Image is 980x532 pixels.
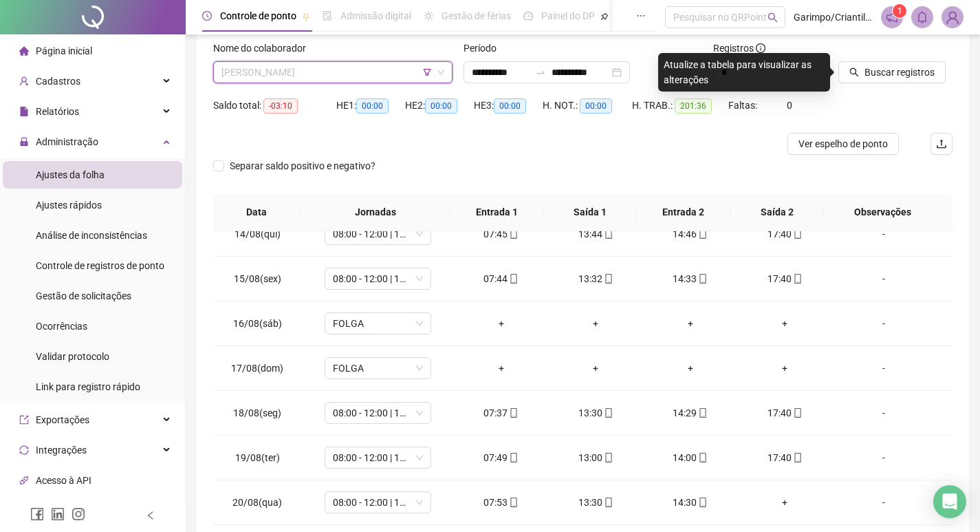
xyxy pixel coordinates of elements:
span: pushpin [302,12,310,21]
th: Entrada 2 [637,193,730,231]
label: Nome do colaborador [213,41,315,56]
span: Ajustes rápidos [36,200,102,211]
div: 17:40 [749,450,822,465]
span: mobile [792,229,803,239]
img: 2226 [942,7,963,28]
span: upload [936,138,947,149]
div: - [843,271,924,286]
span: mobile [697,274,708,284]
div: - [843,450,924,465]
span: Garimpo/Criantili - O GARIMPO [794,10,873,25]
span: LEANDRO DA SILVA FERREIRA [221,62,444,83]
div: Open Intercom Messenger [933,485,966,518]
span: 08:00 - 12:00 | 13:00 - 17:40 [333,492,423,513]
span: Controle de registros de ponto [36,260,164,271]
span: Integrações [36,445,87,456]
div: 13:00 [559,450,632,465]
span: file-done [323,11,332,21]
span: instagram [72,507,85,521]
span: Cadastros [36,76,80,87]
div: 17:40 [749,271,822,286]
div: 14:00 [654,450,727,465]
div: + [465,316,538,331]
span: mobile [602,229,613,239]
span: 08:00 - 12:00 | 13:00 - 17:40 [333,447,423,468]
span: Relatórios [36,106,79,117]
div: - [843,361,924,376]
sup: 1 [893,4,906,18]
span: swap-right [535,67,546,78]
span: 00:00 [494,98,526,114]
span: Link para registro rápido [36,381,140,392]
span: to [535,67,546,78]
span: clock-circle [202,11,212,21]
span: Ocorrências [36,321,87,332]
span: api [19,476,29,485]
span: notification [886,11,898,23]
div: H. TRAB.: [632,98,728,114]
span: 00:00 [580,98,612,114]
div: + [749,361,822,376]
div: - [843,226,924,242]
div: + [654,316,727,331]
span: 1 [897,6,902,16]
div: 07:37 [465,405,538,421]
div: 17:40 [749,405,822,421]
div: 14:29 [654,405,727,421]
th: Entrada 1 [450,193,544,231]
span: facebook [30,507,44,521]
span: Exportações [36,414,89,425]
span: mobile [508,229,519,239]
span: 18/08(seg) [233,407,281,418]
div: H. NOT.: [543,98,632,114]
span: 17/08(dom) [231,363,283,374]
span: sun [424,11,433,21]
span: 20/08(qua) [232,497,282,508]
span: Análise de inconsistências [36,230,147,241]
span: linkedin [51,507,65,521]
div: 07:49 [465,450,538,465]
span: 08:00 - 12:00 | 13:00 - 17:40 [333,268,423,289]
span: mobile [602,453,613,462]
span: user-add [19,76,29,86]
span: mobile [697,408,708,418]
span: 08:00 - 12:00 | 13:00 - 17:40 [333,403,423,423]
span: Admissão digital [340,10,411,21]
span: mobile [697,498,708,507]
th: Observações [823,193,941,231]
span: Página inicial [36,45,92,56]
span: dashboard [523,11,533,21]
th: Saída 1 [544,193,638,231]
div: + [465,361,538,376]
span: mobile [792,453,803,462]
div: 13:30 [559,495,632,510]
div: + [749,316,822,331]
span: mobile [792,274,803,284]
span: home [19,46,29,56]
span: lock [19,137,29,147]
div: 13:44 [559,226,632,242]
span: Ajustes da folha [36,169,105,180]
span: mobile [697,229,708,239]
span: Painel do DP [541,10,595,21]
span: info-circle [756,43,765,53]
button: Ver espelho de ponto [787,133,899,155]
span: Buscar registros [864,65,935,80]
span: Gestão de férias [442,10,511,21]
span: mobile [508,498,519,507]
span: FOLGA [333,313,423,334]
div: + [559,316,632,331]
span: mobile [508,453,519,462]
div: 07:45 [465,226,538,242]
div: 14:33 [654,271,727,286]
span: Faltas: [728,100,759,111]
div: 17:40 [749,226,822,242]
label: Período [464,41,505,56]
div: 13:32 [559,271,632,286]
div: + [749,495,822,510]
div: - [843,316,924,331]
span: filter [423,68,431,76]
div: 07:44 [465,271,538,286]
span: 16/08(sáb) [233,318,282,329]
span: Observações [834,204,930,220]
